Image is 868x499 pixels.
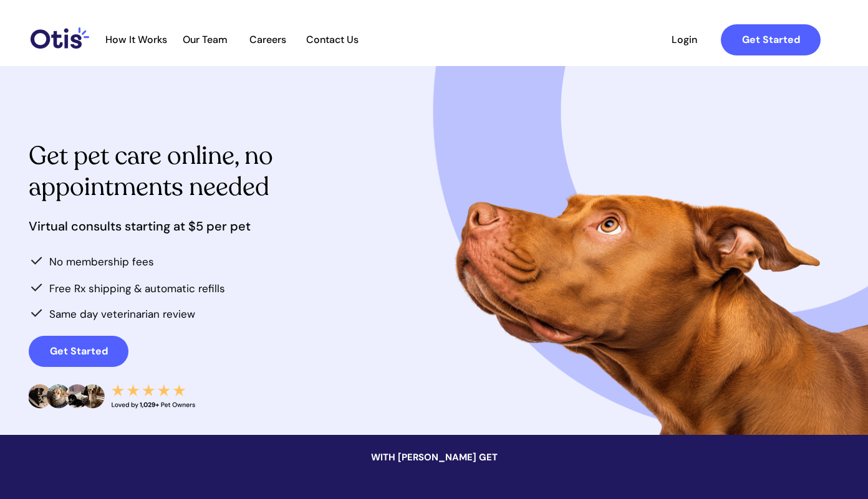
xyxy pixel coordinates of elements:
span: Virtual consults starting at $5 per pet [29,218,251,234]
span: Login [655,34,713,45]
strong: Get Started [742,33,800,46]
a: Login [655,24,713,55]
a: Get Started [721,24,821,55]
a: Careers [237,34,298,46]
span: Same day veterinarian review [49,307,195,321]
a: How It Works [99,34,173,46]
span: Contact Us [299,34,365,45]
span: Our Team [175,34,236,45]
span: No membership fees [49,255,154,269]
a: Contact Us [299,34,365,46]
strong: Get Started [50,345,108,358]
span: How It Works [99,34,173,45]
a: Our Team [175,34,236,46]
span: Free Rx shipping & automatic refills [49,282,225,295]
span: WITH [PERSON_NAME] GET [371,451,498,463]
a: Get Started [29,336,128,367]
span: Get pet care online, no appointments needed [29,139,273,204]
span: Careers [237,34,298,45]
